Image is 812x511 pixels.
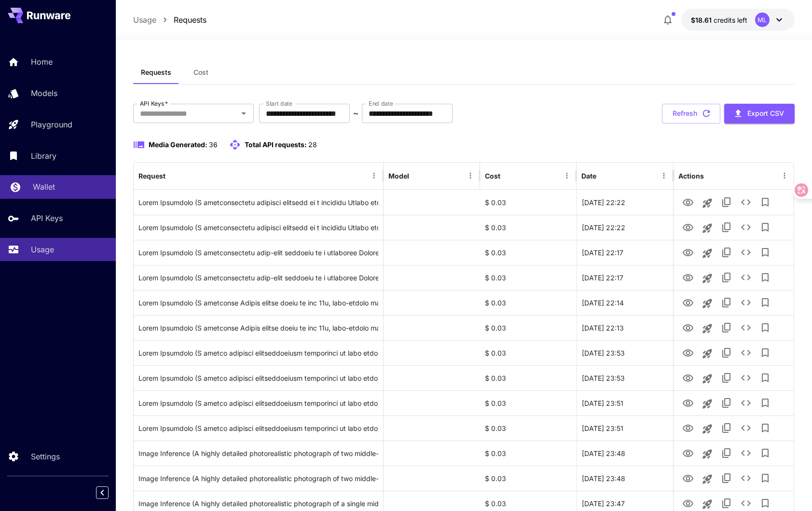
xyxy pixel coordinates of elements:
[464,169,477,182] button: Menu
[756,368,775,387] button: Add to library
[141,68,171,77] span: Requests
[678,393,698,413] button: View
[691,16,714,24] span: $18.61
[577,315,673,340] div: 02 Oct, 2025 22:13
[736,318,756,337] button: See details
[717,418,736,438] button: Copy TaskUUID
[698,269,717,288] button: Launch in playground
[736,418,756,438] button: See details
[501,169,515,182] button: Sort
[698,319,717,338] button: Launch in playground
[308,140,317,149] span: 28
[724,104,795,124] button: Export CSV
[736,469,756,488] button: See details
[698,244,717,263] button: Launch in playground
[369,99,393,108] label: End date
[577,190,673,215] div: 02 Oct, 2025 22:22
[597,169,611,182] button: Sort
[756,343,775,362] button: Add to library
[480,340,577,365] div: $ 0.03
[266,99,292,108] label: Start date
[714,16,747,24] span: credits left
[31,119,72,130] p: Playground
[480,466,577,491] div: $ 0.03
[480,215,577,240] div: $ 0.03
[717,368,736,387] button: Copy TaskUUID
[698,470,717,489] button: Launch in playground
[717,318,736,337] button: Copy TaskUUID
[698,219,717,238] button: Launch in playground
[577,240,673,265] div: 02 Oct, 2025 22:17
[138,215,378,240] div: Click to copy prompt
[717,243,736,262] button: Copy TaskUUID
[480,365,577,390] div: $ 0.03
[138,391,378,415] div: Click to copy prompt
[577,265,673,290] div: 02 Oct, 2025 22:17
[560,169,574,182] button: Menu
[388,172,409,180] div: Model
[577,441,673,466] div: 26 Sep, 2025 23:48
[577,415,673,441] div: 26 Sep, 2025 23:51
[31,244,54,255] p: Usage
[662,104,720,124] button: Refresh
[698,369,717,388] button: Launch in playground
[698,193,717,213] button: Launch in playground
[367,169,381,182] button: Menu
[756,218,775,237] button: Add to library
[756,469,775,488] button: Add to library
[140,99,168,108] label: API Keys
[138,290,378,315] div: Click to copy prompt
[736,268,756,287] button: See details
[577,365,673,390] div: 26 Sep, 2025 23:53
[577,290,673,315] div: 02 Oct, 2025 22:14
[31,212,63,224] p: API Keys
[698,394,717,414] button: Launch in playground
[480,415,577,441] div: $ 0.03
[736,443,756,463] button: See details
[33,181,55,193] p: Wallet
[736,293,756,312] button: See details
[756,293,775,312] button: Add to library
[138,316,378,340] div: Click to copy prompt
[717,193,736,212] button: Copy TaskUUID
[756,443,775,463] button: Add to library
[237,107,250,120] button: Open
[480,441,577,466] div: $ 0.03
[138,466,378,491] div: Click to copy prompt
[678,468,698,488] button: View
[717,443,736,463] button: Copy TaskUUID
[678,418,698,438] button: View
[138,190,378,215] div: Click to copy prompt
[678,192,698,212] button: View
[717,469,736,488] button: Copy TaskUUID
[410,169,424,182] button: Sort
[149,140,207,149] span: Media Generated:
[756,243,775,262] button: Add to library
[577,340,673,365] div: 26 Sep, 2025 23:53
[103,484,116,501] div: Collapse sidebar
[96,486,109,499] button: Collapse sidebar
[736,343,756,362] button: See details
[193,68,208,77] span: Cost
[736,243,756,262] button: See details
[138,240,378,265] div: Click to copy prompt
[485,172,500,180] div: Cost
[166,169,180,182] button: Sort
[138,172,165,180] div: Request
[480,190,577,215] div: $ 0.03
[717,218,736,237] button: Copy TaskUUID
[717,293,736,312] button: Copy TaskUUID
[756,268,775,287] button: Add to library
[717,268,736,287] button: Copy TaskUUID
[31,56,53,68] p: Home
[698,344,717,363] button: Launch in playground
[698,444,717,464] button: Launch in playground
[736,393,756,413] button: See details
[691,15,747,25] div: $18.6095
[133,14,206,26] nav: breadcrumb
[678,443,698,463] button: View
[480,390,577,415] div: $ 0.03
[678,343,698,362] button: View
[174,14,206,26] a: Requests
